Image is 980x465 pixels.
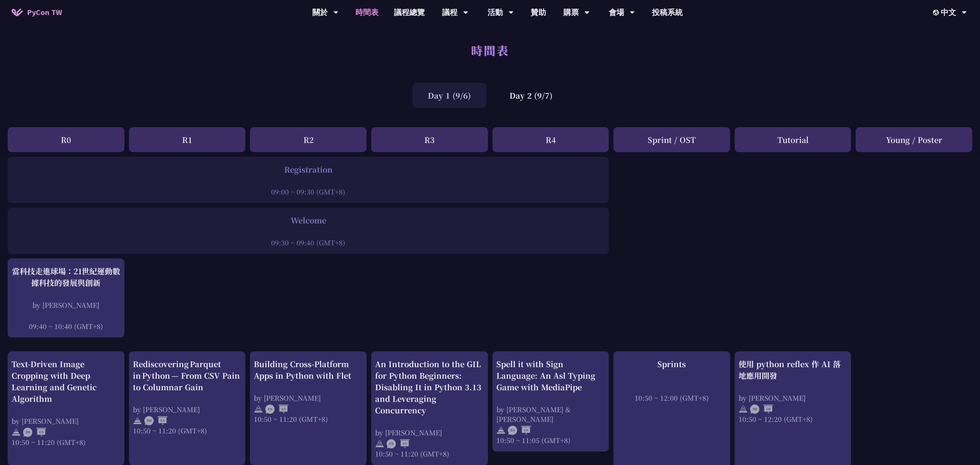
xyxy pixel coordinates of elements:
[375,428,484,437] div: by [PERSON_NAME]
[12,265,121,289] div: 當科技走進球場：21世紀運動數據科技的發展與創新
[254,358,363,459] a: Building Cross-Platform Apps in Python with Flet by [PERSON_NAME] 10:50 ~ 11:20 (GMT+8)
[12,215,605,226] div: Welcome
[412,83,486,108] div: Day 1 (9/6)
[735,127,851,152] div: Tutorial
[496,358,605,393] div: Spell it with Sign Language: An Asl Typing Game with MediaPipe
[133,358,242,459] a: Rediscovering Parquet in Python — From CSV Pain to Columnar Gain by [PERSON_NAME] 10:50 ~ 11:20 (...
[508,426,531,435] img: ENEN.5a408d1.svg
[371,127,488,152] div: R3
[129,127,246,152] div: R1
[133,426,242,435] div: 10:50 ~ 11:20 (GMT+8)
[12,437,121,447] div: 10:50 ~ 11:20 (GMT+8)
[494,83,568,108] div: Day 2 (9/7)
[23,428,46,437] img: ZHEN.371966e.svg
[856,127,972,152] div: Young / Poster
[496,405,605,424] div: by [PERSON_NAME] & [PERSON_NAME]
[750,405,773,414] img: ZHZH.38617ef.svg
[12,416,121,426] div: by [PERSON_NAME]
[613,127,730,152] div: Sprint / OST
[250,127,367,152] div: R2
[133,358,242,393] div: Rediscovering Parquet in Python — From CSV Pain to Columnar Gain
[12,428,21,437] img: svg+xml;base64,PHN2ZyB4bWxucz0iaHR0cDovL3d3dy53My5vcmcvMjAwMC9zdmciIHdpZHRoPSIyNCIgaGVpZ2h0PSIyNC...
[144,416,168,425] img: ZHEN.371966e.svg
[12,187,605,196] div: 09:00 ~ 09:30 (GMT+8)
[739,405,748,414] img: svg+xml;base64,PHN2ZyB4bWxucz0iaHR0cDovL3d3dy53My5vcmcvMjAwMC9zdmciIHdpZHRoPSIyNCIgaGVpZ2h0PSIyNC...
[133,416,142,425] img: svg+xml;base64,PHN2ZyB4bWxucz0iaHR0cDovL3d3dy53My5vcmcvMjAwMC9zdmciIHdpZHRoPSIyNCIgaGVpZ2h0PSIyNC...
[375,358,484,459] a: An Introduction to the GIL for Python Beginners: Disabling It in Python 3.13 and Leveraging Concu...
[617,358,726,370] div: Sprints
[496,358,605,445] a: Spell it with Sign Language: An Asl Typing Game with MediaPipe by [PERSON_NAME] & [PERSON_NAME] 1...
[4,3,70,22] a: PyCon TW
[12,358,121,459] a: Text-Driven Image Cropping with Deep Learning and Genetic Algorithm by [PERSON_NAME] 10:50 ~ 11:2...
[254,414,363,424] div: 10:50 ~ 11:20 (GMT+8)
[12,300,121,310] div: by [PERSON_NAME]
[375,449,484,458] div: 10:50 ~ 11:20 (GMT+8)
[12,321,121,331] div: 09:40 ~ 10:40 (GMT+8)
[133,405,242,414] div: by [PERSON_NAME]
[12,8,23,16] img: Home icon of PyCon TW 2025
[12,265,121,331] a: 當科技走進球場：21世紀運動數據科技的發展與創新 by [PERSON_NAME] 09:40 ~ 10:40 (GMT+8)
[12,164,605,175] div: Registration
[375,358,484,416] div: An Introduction to the GIL for Python Beginners: Disabling It in Python 3.13 and Leveraging Concu...
[933,10,941,15] img: Locale Icon
[27,7,62,18] span: PyCon TW
[254,393,363,403] div: by [PERSON_NAME]
[471,39,509,62] h1: 時間表
[739,414,848,424] div: 10:50 ~ 12:20 (GMT+8)
[739,393,848,403] div: by [PERSON_NAME]
[387,439,410,448] img: ENEN.5a408d1.svg
[8,127,124,152] div: R0
[254,358,363,381] div: Building Cross-Platform Apps in Python with Flet
[12,358,121,405] div: Text-Driven Image Cropping with Deep Learning and Genetic Algorithm
[265,405,288,414] img: ENEN.5a408d1.svg
[375,439,384,448] img: svg+xml;base64,PHN2ZyB4bWxucz0iaHR0cDovL3d3dy53My5vcmcvMjAwMC9zdmciIHdpZHRoPSIyNCIgaGVpZ2h0PSIyNC...
[493,127,609,152] div: R4
[254,405,263,414] img: svg+xml;base64,PHN2ZyB4bWxucz0iaHR0cDovL3d3dy53My5vcmcvMjAwMC9zdmciIHdpZHRoPSIyNCIgaGVpZ2h0PSIyNC...
[496,435,605,445] div: 10:50 ~ 11:05 (GMT+8)
[617,393,726,403] div: 10:50 ~ 12:00 (GMT+8)
[496,426,506,435] img: svg+xml;base64,PHN2ZyB4bWxucz0iaHR0cDovL3d3dy53My5vcmcvMjAwMC9zdmciIHdpZHRoPSIyNCIgaGVpZ2h0PSIyNC...
[739,358,848,381] div: 使用 python reflex 作 AI 落地應用開發
[12,238,605,247] div: 09:30 ~ 09:40 (GMT+8)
